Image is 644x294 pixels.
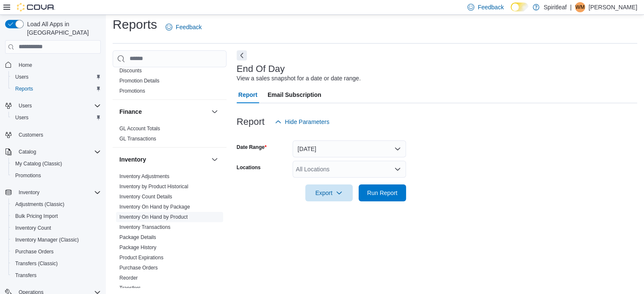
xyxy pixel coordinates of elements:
button: Hide Parameters [271,113,333,130]
span: Export [310,184,348,201]
label: Locations [237,164,261,171]
button: Adjustments (Classic) [8,198,104,210]
span: Transfers (Classic) [12,258,101,269]
span: My Catalog (Classic) [12,159,101,169]
a: Discounts [119,68,142,74]
span: Promotions [119,88,145,94]
span: Reorder [119,275,138,281]
span: Customers [15,129,101,140]
button: Inventory [210,154,220,165]
button: Run Report [359,184,406,201]
span: Promotions [15,172,41,179]
a: My Catalog (Classic) [12,159,66,169]
button: Users [8,112,104,124]
span: Users [19,102,32,109]
button: Inventory Count [8,222,104,234]
a: GL Account Totals [119,126,160,132]
a: Inventory by Product Historical [119,184,188,190]
p: | [570,2,572,12]
span: GL Account Totals [119,125,160,132]
span: Users [15,114,28,121]
button: Purchase Orders [8,246,104,258]
span: Transfers [12,270,101,280]
button: Home [2,59,104,71]
button: Inventory [2,187,104,198]
a: Customers [15,130,47,140]
span: GL Transactions [119,135,156,142]
a: Product Expirations [119,255,163,261]
button: Finance [210,107,220,117]
h3: Report [237,117,265,127]
span: Adjustments (Classic) [15,201,64,208]
h3: End Of Day [237,64,285,74]
button: Users [8,71,104,83]
button: Promotions [8,170,104,181]
h3: Inventory [119,155,146,164]
button: Bulk Pricing Import [8,210,104,222]
span: Inventory On Hand by Package [119,203,190,210]
span: Inventory Manager (Classic) [15,236,79,243]
button: My Catalog (Classic) [8,158,104,170]
button: Reports [8,83,104,95]
a: Users [12,113,32,123]
a: Promotions [119,88,145,94]
span: Home [19,62,32,69]
span: Inventory On Hand by Product [119,214,188,220]
span: Inventory Manager (Classic) [12,235,101,245]
a: Adjustments (Classic) [12,199,68,209]
span: Promotions [12,170,101,181]
span: Users [15,101,101,111]
button: Customers [2,129,104,141]
button: Transfers [8,269,104,281]
button: Next [237,50,247,60]
a: Bulk Pricing Import [12,211,61,221]
button: Catalog [15,147,39,157]
span: Transfers [119,285,141,291]
span: WM [575,2,584,12]
span: Discounts [119,67,142,74]
label: Date Range [237,144,267,151]
div: Wanda M [575,2,585,12]
div: Finance [113,124,227,147]
a: Promotions [12,170,44,181]
span: Purchase Orders [12,247,101,257]
div: View a sales snapshot for a date or date range. [237,74,361,83]
h1: Reports [113,16,157,33]
button: Open list of options [394,166,401,173]
span: Package Details [119,234,156,241]
span: Bulk Pricing Import [15,213,58,220]
span: Inventory [15,187,101,198]
button: Inventory [15,187,43,198]
span: Package History [119,244,156,251]
span: Report [238,86,257,103]
span: Inventory Count [15,225,51,231]
a: Home [15,60,36,70]
span: My Catalog (Classic) [15,160,62,167]
span: Feedback [478,3,503,11]
a: Purchase Orders [119,265,158,271]
p: [PERSON_NAME] [589,2,637,12]
a: Transfers (Classic) [12,258,61,269]
span: Inventory Count [12,223,101,233]
span: Feedback [176,23,202,31]
button: Catalog [2,146,104,158]
span: Inventory Transactions [119,224,171,231]
span: Hide Parameters [285,118,329,126]
button: Users [15,101,35,111]
a: Transfers [119,285,141,291]
span: Product Expirations [119,254,163,261]
div: Discounts & Promotions [113,66,227,99]
a: Inventory Adjustments [119,173,169,179]
a: Inventory Count Details [119,194,172,200]
a: Package History [119,245,156,250]
input: Dark Mode [511,3,528,11]
span: Load All Apps in [GEOGRAPHIC_DATA] [24,20,101,37]
span: Reports [12,84,101,94]
span: Users [12,72,101,82]
span: Catalog [15,147,101,157]
button: Finance [119,107,208,116]
span: Transfers (Classic) [15,260,58,267]
a: GL Transactions [119,136,156,142]
span: Adjustments (Classic) [12,199,101,209]
span: Email Subscription [268,86,321,103]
